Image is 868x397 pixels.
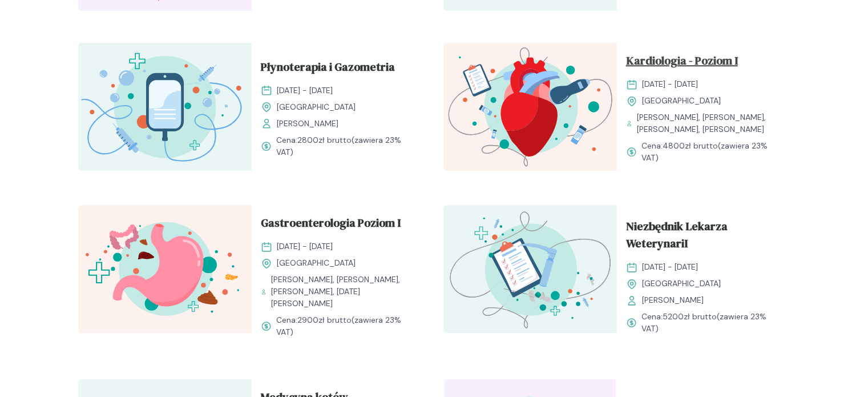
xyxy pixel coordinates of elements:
[642,78,698,90] span: [DATE] - [DATE]
[277,101,356,113] span: [GEOGRAPHIC_DATA]
[271,274,416,310] span: [PERSON_NAME], [PERSON_NAME], [PERSON_NAME], [DATE][PERSON_NAME]
[261,58,395,80] span: Płynoterapia i Gazometria
[642,95,721,107] span: [GEOGRAPHIC_DATA]
[637,111,781,135] span: [PERSON_NAME], [PERSON_NAME], [PERSON_NAME], [PERSON_NAME]
[626,218,781,256] a: Niezbędnik Lekarza WeterynariI
[663,311,717,322] span: 5200 zł brutto
[641,140,781,164] span: Cena: (zawiera 23% VAT)
[443,205,617,333] img: aHe4VUMqNJQqH-M0_ProcMH_T.svg
[297,135,352,145] span: 2800 zł brutto
[626,52,781,74] a: Kardiologia - Poziom I
[642,278,721,290] span: [GEOGRAPHIC_DATA]
[277,240,333,252] span: [DATE] - [DATE]
[277,257,356,269] span: [GEOGRAPHIC_DATA]
[297,315,352,325] span: 2900 zł brutto
[276,134,416,158] span: Cena: (zawiera 23% VAT)
[78,43,252,171] img: Zpay8B5LeNNTxNg0_P%C5%82ynoterapia_T.svg
[261,214,416,236] a: Gastroenterologia Poziom I
[277,118,338,130] span: [PERSON_NAME]
[261,214,401,236] span: Gastroenterologia Poziom I
[642,294,704,306] span: [PERSON_NAME]
[626,52,738,74] span: Kardiologia - Poziom I
[663,141,718,151] span: 4800 zł brutto
[277,85,333,97] span: [DATE] - [DATE]
[641,311,781,335] span: Cena: (zawiera 23% VAT)
[276,314,416,338] span: Cena: (zawiera 23% VAT)
[443,43,617,171] img: ZpbGfh5LeNNTxNm4_KardioI_T.svg
[261,58,416,80] a: Płynoterapia i Gazometria
[642,261,698,273] span: [DATE] - [DATE]
[78,205,252,333] img: Zpbdlx5LeNNTxNvT_GastroI_T.svg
